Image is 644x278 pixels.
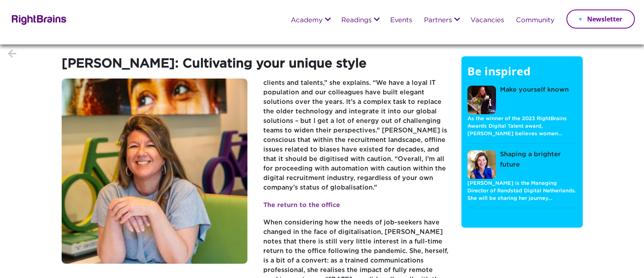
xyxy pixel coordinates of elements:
a: Partners [424,17,452,24]
a: Community [516,17,555,24]
p: [PERSON_NAME] is the Managing Director of Randstad Digital Netherlands. She will be sharing her j... [467,179,577,203]
strong: The return to the office [263,202,340,208]
a: Academy [291,17,323,24]
p: As the winner of the 2023 RightBrains Awards Digital Talent award, [PERSON_NAME] believes women… [467,115,577,138]
a: Events [390,17,412,24]
a: Make yourself known [467,85,569,115]
h1: [PERSON_NAME]: Cultivating your unique style [62,56,449,79]
h5: Be inspired [467,64,577,86]
a: Shaping a brighter future [467,150,577,179]
a: Readings [341,17,372,24]
a: Newsletter [566,10,635,29]
img: Rightbrains [9,13,67,25]
a: Vacancies [471,17,504,24]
